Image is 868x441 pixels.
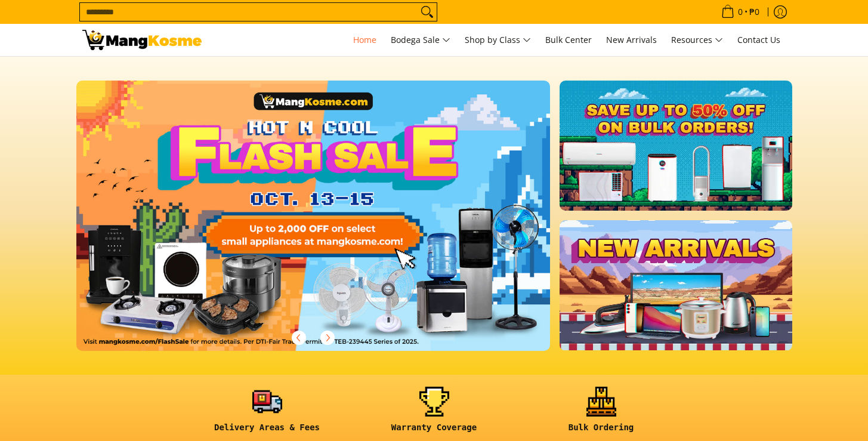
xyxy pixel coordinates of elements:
span: New Arrivals [606,34,657,45]
img: Mang Kosme: Your Home Appliances Warehouse Sale Partner! [82,30,202,50]
span: Resources [671,33,723,48]
a: Home [347,24,382,56]
button: Next [314,325,341,351]
nav: Main Menu [214,24,786,56]
span: Home [353,34,376,45]
a: New Arrivals [600,24,663,56]
button: Search [418,3,437,21]
span: Contact Us [737,34,780,45]
a: More [76,81,589,370]
a: Contact Us [731,24,786,56]
span: ₱0 [747,8,761,16]
a: Bulk Center [539,24,598,56]
span: 0 [736,8,745,16]
span: • [718,5,763,18]
a: Resources [665,24,729,56]
span: Bodega Sale [391,33,450,48]
a: Bodega Sale [385,24,456,56]
span: Shop by Class [465,33,531,48]
span: Bulk Center [545,34,592,45]
a: Shop by Class [459,24,537,56]
button: Previous [286,325,312,351]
